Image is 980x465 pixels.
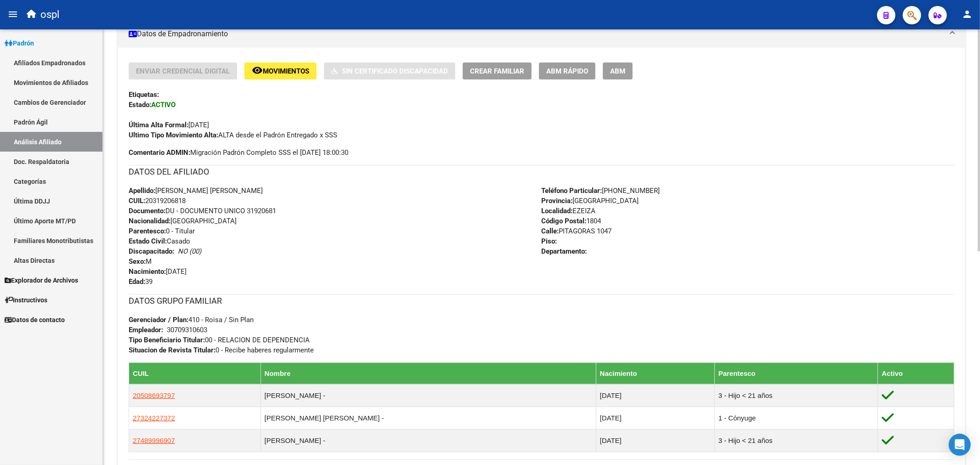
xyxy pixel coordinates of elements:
[5,295,47,305] span: Instructivos
[129,121,188,129] strong: Última Alta Formal:
[129,131,337,139] span: ALTA desde el Padrón Entregado x SSS
[129,257,146,266] strong: Sexo:
[714,429,878,452] td: 3 - Hijo < 21 años
[261,407,596,429] td: [PERSON_NAME] [PERSON_NAME] -
[263,67,309,75] span: Movimientos
[244,62,317,79] button: Movimientos
[962,9,973,20] mat-icon: person
[129,237,167,245] strong: Estado Civil:
[151,101,176,109] strong: ACTIVO
[129,295,954,307] h3: DATOS GRUPO FAMILIAR
[542,247,587,255] strong: Departamento:
[542,217,601,225] span: 1804
[129,62,237,79] button: Enviar Credencial Digital
[129,278,153,286] span: 39
[5,315,65,325] span: Datos de contacto
[129,336,310,344] span: 00 - RELACION DE DEPENDENCIA
[542,227,559,235] strong: Calle:
[129,278,145,286] strong: Edad:
[129,165,954,178] h3: DATOS DEL AFILIADO
[129,101,151,109] strong: Estado:
[129,346,215,354] strong: Situacion de Revista Titular:
[129,217,170,225] strong: Nacionalidad:
[596,363,714,384] th: Nacimiento
[129,187,155,195] strong: Apellido:
[610,67,625,75] span: ABM
[129,207,165,215] strong: Documento:
[129,197,186,205] span: 20319206818
[342,67,448,75] span: Sin Certificado Discapacidad
[5,38,34,48] span: Padrón
[129,326,163,334] strong: Empleador:
[129,148,190,157] strong: Comentario ADMIN:
[167,325,207,335] div: 30709310603
[129,207,276,215] span: DU - DOCUMENTO UNICO 31920681
[546,67,588,75] span: ABM Rápido
[129,336,205,344] strong: Tipo Beneficiario Titular:
[129,217,237,225] span: [GEOGRAPHIC_DATA]
[878,363,954,384] th: Activo
[133,414,175,422] span: 27324227372
[324,62,455,79] button: Sin Certificado Discapacidad
[542,217,587,225] strong: Código Postal:
[470,67,524,75] span: Crear Familiar
[40,5,59,25] span: ospl
[118,20,965,48] mat-expansion-panel-header: Datos de Empadronamiento
[949,434,971,456] div: Open Intercom Messenger
[714,407,878,429] td: 1 - Cónyuge
[129,316,254,324] span: 410 - Roisa / Sin Plan
[129,131,218,139] strong: Ultimo Tipo Movimiento Alta:
[539,62,595,79] button: ABM Rápido
[603,62,633,79] button: ABM
[129,121,209,129] span: [DATE]
[261,384,596,407] td: [PERSON_NAME] -
[129,257,152,266] span: M
[129,227,166,235] strong: Parentesco:
[596,384,714,407] td: [DATE]
[542,237,557,245] strong: Piso:
[261,429,596,452] td: [PERSON_NAME] -
[129,197,145,205] strong: CUIL:
[542,187,660,195] span: [PHONE_NUMBER]
[542,207,596,215] span: EZEIZA
[129,316,188,324] strong: Gerenciador / Plan:
[463,62,532,79] button: Crear Familiar
[596,407,714,429] td: [DATE]
[129,29,943,39] mat-panel-title: Datos de Empadronamiento
[129,187,263,195] span: [PERSON_NAME] [PERSON_NAME]
[129,237,190,245] span: Casado
[129,247,174,255] strong: Discapacitado:
[261,363,596,384] th: Nombre
[5,275,78,285] span: Explorador de Archivos
[136,67,230,75] span: Enviar Credencial Digital
[133,437,175,444] span: 27489996907
[596,429,714,452] td: [DATE]
[129,147,348,158] span: Migración Padrón Completo SSS el [DATE] 18:00:30
[133,391,175,399] span: 20508693797
[252,65,263,76] mat-icon: remove_red_eye
[542,207,573,215] strong: Localidad:
[542,197,573,205] strong: Provincia:
[542,187,602,195] strong: Teléfono Particular:
[714,363,878,384] th: Parentesco
[129,227,195,235] span: 0 - Titular
[129,363,261,384] th: CUIL
[714,384,878,407] td: 3 - Hijo < 21 años
[542,227,612,235] span: PITAGORAS 1047
[129,91,159,99] strong: Etiquetas:
[542,197,639,205] span: [GEOGRAPHIC_DATA]
[178,247,201,255] i: NO (00)
[129,267,166,276] strong: Nacimiento:
[7,9,18,20] mat-icon: menu
[129,346,314,354] span: 0 - Recibe haberes regularmente
[129,267,187,276] span: [DATE]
